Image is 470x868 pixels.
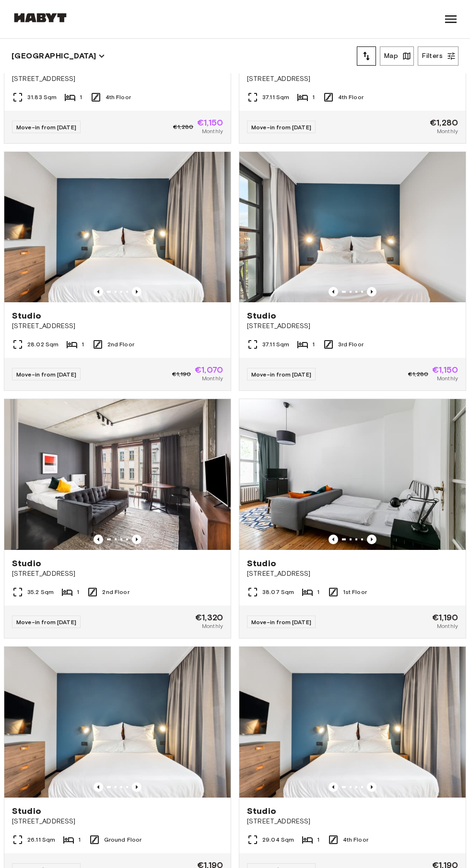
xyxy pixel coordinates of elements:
span: €1,190 [172,370,191,378]
button: Previous image [132,287,141,297]
span: €1,150 [197,118,223,127]
button: Previous image [367,535,376,544]
span: 37.11 Sqm [262,340,289,349]
a: Marketing picture of unit DE-01-049-004-01HPrevious imagePrevious imageStudio[STREET_ADDRESS]35.2... [4,399,231,639]
button: Previous image [329,287,338,297]
button: Previous image [367,782,376,792]
span: Monthly [202,622,223,630]
span: Monthly [437,374,458,383]
span: 1 [317,835,319,844]
button: Previous image [94,287,103,297]
span: Studio [247,558,276,569]
span: Studio [12,310,41,321]
span: Monthly [437,127,458,136]
span: 31.83 Sqm [27,93,57,102]
span: 4th Floor [106,93,131,102]
button: Previous image [329,535,338,544]
img: Marketing picture of unit DE-01-480-215-01 [4,152,231,303]
span: 26.11 Sqm [27,835,55,844]
button: [GEOGRAPHIC_DATA] [12,49,105,63]
button: Previous image [132,535,141,544]
button: Previous image [132,782,141,792]
span: Move-in from [DATE] [251,618,311,626]
span: €1,280 [430,118,458,127]
a: Marketing picture of unit DE-01-482-308-01Previous imagePrevious imageStudio[STREET_ADDRESS]37.11... [239,151,466,391]
img: Marketing picture of unit DE-01-482-308-01 [239,152,466,303]
span: [STREET_ADDRESS] [247,321,458,331]
button: Filters [418,46,458,66]
span: 1st Floor [343,588,367,596]
button: Map [380,46,414,66]
span: [STREET_ADDRESS] [12,569,223,579]
span: [STREET_ADDRESS] [247,817,458,826]
span: Monthly [202,374,223,383]
span: Monthly [202,127,223,136]
span: [STREET_ADDRESS] [12,321,223,331]
span: 1 [78,835,81,844]
a: Marketing picture of unit DE-01-480-215-01Previous imagePrevious imageStudio[STREET_ADDRESS]28.02... [4,151,231,391]
span: 1 [77,588,79,596]
span: [STREET_ADDRESS] [247,74,458,84]
button: Previous image [94,782,103,792]
span: Studio [12,558,41,569]
span: 4th Floor [338,93,364,102]
span: 35.2 Sqm [27,588,54,596]
span: Monthly [437,622,458,630]
span: 1 [80,93,82,102]
a: Marketing picture of unit DE-01-015-004-01HPrevious imagePrevious imageStudio[STREET_ADDRESS]38.0... [239,399,466,639]
span: Studio [12,805,41,817]
span: Studio [247,805,276,817]
button: Previous image [367,287,376,297]
span: 1 [312,93,315,102]
span: Move-in from [DATE] [251,124,311,131]
span: €1,150 [432,365,458,374]
span: Move-in from [DATE] [16,618,76,626]
span: 29.04 Sqm [262,835,294,844]
span: 3rd Floor [338,340,364,349]
span: 2nd Floor [107,340,134,349]
span: 1 [82,340,84,349]
img: Marketing picture of unit DE-01-480-001-01 [4,647,231,798]
span: 28.02 Sqm [27,340,59,349]
span: €1,320 [195,613,223,622]
span: 2nd Floor [102,588,129,596]
span: Move-in from [DATE] [16,124,76,131]
span: 37.11 Sqm [262,93,289,102]
span: Move-in from [DATE] [251,371,311,378]
span: €1,280 [173,123,193,131]
span: Studio [247,310,276,321]
span: 38.07 Sqm [262,588,294,596]
span: 1 [312,340,315,349]
img: Marketing picture of unit DE-01-015-004-01H [239,399,466,550]
button: tune [357,46,376,66]
span: €1,190 [432,613,458,622]
span: [STREET_ADDRESS] [12,817,223,826]
span: Ground Floor [104,835,142,844]
span: [STREET_ADDRESS] [247,569,458,579]
span: €1,280 [408,370,428,378]
span: €1,070 [195,365,223,374]
img: Marketing picture of unit DE-01-481-418-01 [239,647,466,798]
span: [STREET_ADDRESS] [12,74,223,84]
span: Move-in from [DATE] [16,371,76,378]
img: Habyt [12,13,69,23]
span: 1 [317,588,319,596]
span: 4th Floor [343,835,368,844]
img: Marketing picture of unit DE-01-049-004-01H [4,399,231,550]
button: Previous image [94,535,103,544]
button: Previous image [329,782,338,792]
